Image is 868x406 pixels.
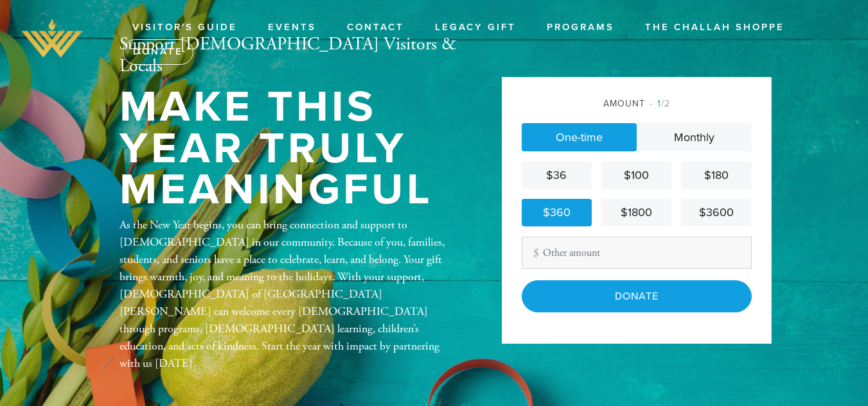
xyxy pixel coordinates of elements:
[537,15,624,40] a: Programs
[522,123,637,151] a: One-time
[522,162,592,189] a: $36
[258,15,326,40] a: Events
[425,15,526,40] a: Legacy Gift
[650,98,670,109] span: /2
[607,204,666,221] div: $1800
[601,162,671,189] a: $100
[527,204,587,221] div: $360
[522,97,752,110] div: Amount
[120,87,460,211] h1: Make This Year Truly Meaningful
[601,199,671,226] a: $1800
[123,39,193,65] a: Donate
[686,204,746,221] div: $3600
[19,15,85,62] img: A10802_Chabad_Logo_AP%20%285%29%20-%20Edited.png
[681,162,751,189] a: $180
[681,199,751,226] a: $3600
[123,15,247,40] a: Visitor's Guide
[522,199,592,226] a: $360
[522,280,752,312] input: Donate
[337,15,414,40] a: Contact
[607,167,666,184] div: $100
[120,216,460,372] div: As the New Year begins, you can bring connection and support to [DEMOGRAPHIC_DATA] in our communi...
[527,167,587,184] div: $36
[522,237,752,269] input: Other amount
[635,15,794,40] a: The Challah Shoppe
[686,167,746,184] div: $180
[637,123,752,151] a: Monthly
[657,98,661,109] span: 1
